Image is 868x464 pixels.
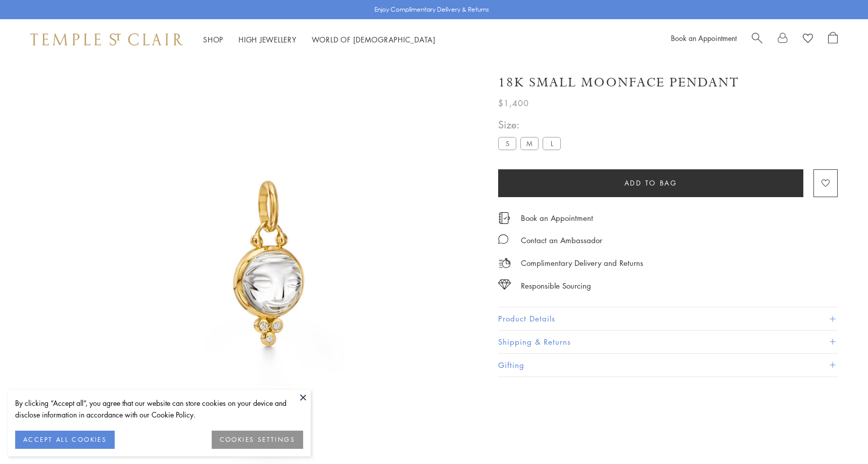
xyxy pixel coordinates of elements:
a: High JewelleryHigh Jewellery [238,34,297,44]
a: Book an Appointment [671,33,737,43]
button: COOKIES SETTINGS [212,431,303,449]
a: ShopShop [203,34,223,44]
div: Responsible Sourcing [521,280,591,292]
label: M [520,137,539,150]
button: ACCEPT ALL COOKIES [15,431,115,449]
p: Enjoy Complimentary Delivery & Returns [374,5,489,15]
span: Add to bag [624,177,678,189]
a: Search [752,32,762,47]
label: L [543,137,561,150]
button: Shipping & Returns [498,331,838,353]
nav: Main navigation [203,33,436,46]
span: $1,400 [498,97,529,110]
img: Temple St. Clair [30,33,183,45]
span: Size: [498,116,565,133]
img: MessageIcon-01_2.svg [498,234,508,244]
a: Open Shopping Bag [828,32,838,47]
a: View Wishlist [803,32,813,47]
label: S [498,137,516,150]
div: Contact an Ambassador [521,234,602,247]
a: Book an Appointment [521,212,593,223]
img: icon_sourcing.svg [498,280,511,290]
h1: 18K Small Moonface Pendant [498,74,739,91]
button: Gifting [498,354,838,377]
img: icon_delivery.svg [498,257,511,269]
button: Product Details [498,307,838,330]
p: Complimentary Delivery and Returns [521,257,643,269]
img: icon_appointment.svg [498,212,510,224]
div: By clicking “Accept all”, you agree that our website can store cookies on your device and disclos... [15,397,303,421]
button: Add to bag [498,169,803,197]
a: World of [DEMOGRAPHIC_DATA]World of [DEMOGRAPHIC_DATA] [312,34,436,44]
